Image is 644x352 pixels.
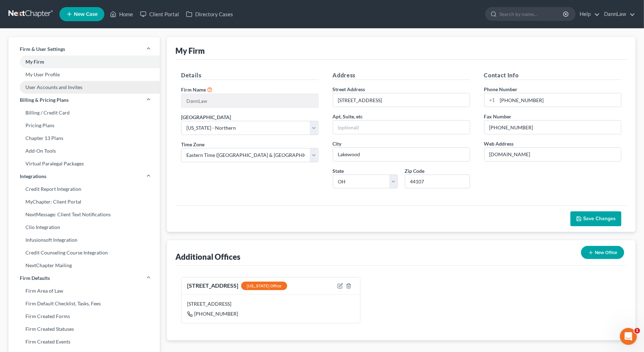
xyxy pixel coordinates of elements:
[8,246,160,259] a: Credit Counseling Course Integration
[8,234,160,246] a: Infusionsoft Integration
[484,113,512,120] label: Fax Number
[484,71,621,80] h5: Contact Info
[8,284,160,297] a: Firm Area of Law
[241,282,287,290] div: [US_STATE] Office
[634,328,640,334] span: 1
[405,167,425,175] label: Zip Code
[20,275,50,282] span: Firm Defaults
[333,148,470,161] input: Enter city...
[8,183,160,195] a: Credit Report Integration
[333,121,470,134] input: (optional)
[74,12,98,17] span: New Case
[333,140,342,147] label: City
[8,208,160,221] a: NextMessage: Client Text Notifications
[8,335,160,348] a: Firm Created Events
[333,113,363,120] label: Apt, Suite, etc
[175,252,240,262] div: Additional Offices
[485,148,621,161] input: Enter web address....
[8,259,160,272] a: NextChapter Mailing
[333,86,365,93] label: Street Address
[106,8,137,20] a: Home
[182,8,237,20] a: Directory Cases
[20,173,46,180] span: Integrations
[8,157,160,170] a: Virtual Paralegal Packages
[181,87,206,93] span: Firm Name
[484,86,518,93] label: Phone Number
[498,93,621,107] input: Enter phone...
[8,310,160,323] a: Firm Created Forms
[8,221,160,234] a: Clio Integration
[8,272,160,284] a: Firm Defaults
[499,7,564,20] input: Search by name...
[583,216,616,222] span: Save Changes
[20,46,65,53] span: Firm & User Settings
[194,311,238,317] span: [PHONE_NUMBER]
[601,8,635,20] a: DannLaw
[570,211,621,226] button: Save Changes
[485,93,498,107] div: +1
[576,8,600,20] a: Help
[405,175,470,189] input: XXXXX
[8,106,160,119] a: Billing / Credit Card
[8,132,160,145] a: Chapter 13 Plans
[8,119,160,132] a: Pricing Plans
[8,195,160,208] a: MyChapter: Client Portal
[20,96,69,104] span: Billing & Pricing Plans
[8,81,160,94] a: User Accounts and Invites
[333,71,470,80] h5: Address
[181,71,318,80] h5: Details
[333,167,344,175] label: State
[175,46,205,56] div: My Firm
[187,282,287,291] div: [STREET_ADDRESS]
[8,170,160,183] a: Integrations
[8,145,160,157] a: Add-On Tools
[581,246,624,259] button: New Office
[8,323,160,335] a: Firm Created Statuses
[484,140,514,147] label: Web Address
[187,300,354,307] div: [STREET_ADDRESS]
[485,121,621,134] input: Enter fax...
[181,141,204,148] label: Time Zone
[8,68,160,81] a: My User Profile
[8,55,160,68] a: My Firm
[181,113,231,121] label: [GEOGRAPHIC_DATA]
[137,8,182,20] a: Client Portal
[620,328,637,345] iframe: Intercom live chat
[8,94,160,106] a: Billing & Pricing Plans
[8,43,160,55] a: Firm & User Settings
[333,93,470,107] input: Enter address...
[181,94,318,107] input: Enter name...
[8,297,160,310] a: Firm Default Checklist, Tasks, Fees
